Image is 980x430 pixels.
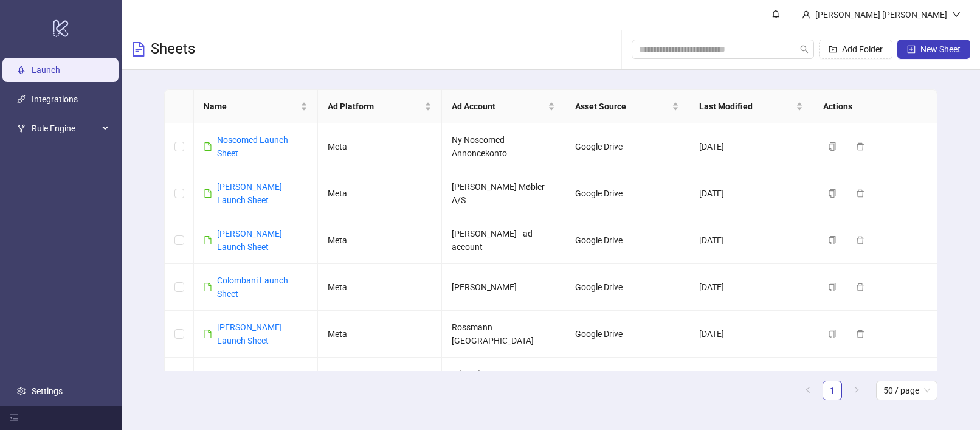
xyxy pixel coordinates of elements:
[823,381,842,400] li: 1
[952,10,961,19] span: down
[318,90,442,123] th: Ad Platform
[442,217,566,264] td: [PERSON_NAME] - ad account
[217,229,282,252] a: [PERSON_NAME] Launch Sheet
[876,381,937,400] div: Page Size
[853,386,860,394] span: right
[194,90,318,123] th: Name
[452,100,546,113] span: Ad Account
[771,10,780,18] span: bell
[907,45,916,54] span: plus-square
[689,264,813,311] td: [DATE]
[217,135,288,158] a: Noscomed Launch Sheet
[318,123,442,170] td: Meta
[804,386,812,394] span: left
[204,142,212,151] span: file
[442,123,566,170] td: Ny Noscomed Annoncekonto
[17,124,26,133] span: fork
[800,45,809,54] span: search
[856,142,864,151] span: delete
[689,123,813,170] td: [DATE]
[565,170,689,217] td: Google Drive
[575,100,669,113] span: Asset Source
[565,217,689,264] td: Google Drive
[565,123,689,170] td: Google Drive
[828,189,837,198] span: copy
[823,381,841,400] a: 1
[810,8,952,21] div: [PERSON_NAME] [PERSON_NAME]
[689,217,813,264] td: [DATE]
[204,236,212,244] span: file
[689,170,813,217] td: [DATE]
[318,311,442,358] td: Meta
[328,100,422,113] span: Ad Platform
[32,94,78,104] a: Integrations
[883,381,930,400] span: 50 / page
[856,330,864,338] span: delete
[828,142,837,151] span: copy
[442,264,566,311] td: [PERSON_NAME]
[847,381,866,400] li: Next Page
[828,330,837,338] span: copy
[204,189,212,198] span: file
[204,100,298,113] span: Name
[318,217,442,264] td: Meta
[565,358,689,404] td: Google Drive
[798,381,818,400] button: left
[828,236,837,244] span: copy
[442,311,566,358] td: Rossmann [GEOGRAPHIC_DATA]
[699,100,793,113] span: Last Modified
[204,330,212,338] span: file
[565,264,689,311] td: Google Drive
[802,10,810,19] span: user
[856,189,864,198] span: delete
[318,170,442,217] td: Meta
[204,283,212,291] span: file
[813,90,937,123] th: Actions
[318,358,442,404] td: Meta
[920,44,961,54] span: New Sheet
[32,65,60,75] a: Launch
[897,40,970,59] button: New Sheet
[217,322,282,345] a: [PERSON_NAME] Launch Sheet
[565,311,689,358] td: Google Drive
[856,236,864,244] span: delete
[442,170,566,217] td: [PERSON_NAME] Møbler A/S
[689,358,813,404] td: [DATE]
[32,116,98,140] span: Rule Engine
[32,386,63,396] a: Settings
[217,182,282,205] a: [PERSON_NAME] Launch Sheet
[829,45,837,54] span: folder-add
[689,90,813,123] th: Last Modified
[842,44,883,54] span: Add Folder
[565,90,689,123] th: Asset Source
[131,42,146,57] span: file-text
[151,40,195,59] h3: Sheets
[442,358,566,404] td: Aduro (DK, SE, DE, NO, CH, NL, AU)
[828,283,837,291] span: copy
[856,283,864,291] span: delete
[847,381,866,400] button: right
[10,414,18,422] span: menu-fold
[217,276,288,299] a: Colombani Launch Sheet
[318,264,442,311] td: Meta
[798,381,818,400] li: Previous Page
[442,90,566,123] th: Ad Account
[819,40,892,59] button: Add Folder
[689,311,813,358] td: [DATE]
